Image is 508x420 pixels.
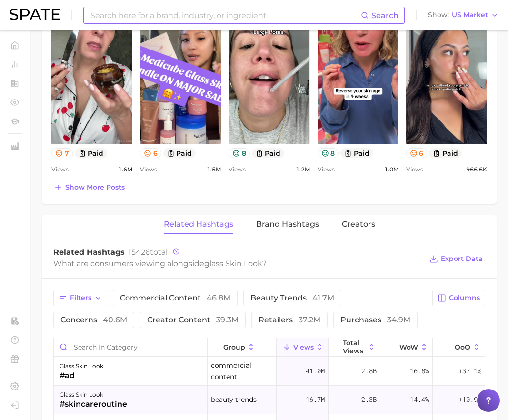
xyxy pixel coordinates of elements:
button: ShowUS Market [426,9,501,21]
button: Total Views [329,338,380,357]
div: glass skin look [60,360,103,372]
span: commercial content [211,360,273,382]
span: Columns [449,294,480,302]
span: creator content [147,316,239,324]
span: Views [51,164,69,175]
span: US Market [452,12,488,18]
span: 1.2m [296,164,310,175]
button: glass skin look#skincareroutinebeauty trends16.7m2.3b+14.4%+10.9% [54,386,485,414]
div: What are consumers viewing alongside ? [53,257,422,270]
button: paid [75,148,108,158]
span: Show [428,12,449,18]
span: QoQ [455,343,470,351]
span: Filters [70,294,91,302]
button: paid [252,148,285,158]
span: +37.1% [458,365,481,377]
span: +14.4% [406,394,429,405]
span: Views [140,164,157,175]
span: 40.6m [103,315,127,324]
span: Total Views [343,339,366,354]
button: 6 [140,148,161,158]
span: 39.3m [216,315,239,324]
span: 16.7m [306,394,325,405]
span: Related Hashtags [164,220,233,229]
span: beauty trends [250,294,334,302]
button: Export Data [427,252,485,266]
span: 46.8m [207,293,230,302]
button: Filters [53,290,107,306]
span: 1.6m [118,164,132,175]
span: 1.5m [207,164,221,175]
img: SPATE [10,9,60,20]
span: total [129,248,168,257]
span: group [223,343,245,351]
span: 1.0m [384,164,398,175]
span: 41.0m [306,365,325,377]
span: Views [293,343,314,351]
div: glass skin look [60,389,127,400]
a: Log out. Currently logged in with e-mail kerianne.adler@unilever.com. [8,398,22,412]
input: Search here for a brand, industry, or ingredient [90,7,361,23]
span: 966.6k [466,164,487,175]
span: +16.8% [406,365,429,377]
span: 2.3b [361,394,377,405]
span: concerns [60,316,127,324]
button: WoW [380,338,432,357]
button: Show more posts [51,181,127,194]
button: glass skin look#adcommercial content41.0m2.8b+16.8%+37.1% [54,357,485,386]
button: 8 [318,148,339,158]
button: Views [277,338,329,357]
button: 8 [229,148,250,158]
button: 7 [51,148,73,158]
span: Show more posts [65,183,125,191]
span: 34.9m [387,315,410,324]
span: Creators [342,220,375,229]
button: paid [163,148,196,158]
span: glass skin look [204,259,262,268]
button: Columns [432,290,485,306]
span: Related Hashtags [53,248,125,257]
button: group [208,338,277,357]
span: 37.2m [299,315,320,324]
div: #skincareroutine [60,399,127,410]
span: beauty trends [211,394,257,405]
span: retailers [259,316,320,324]
span: Views [229,164,246,175]
span: Views [318,164,335,175]
input: Search in category [54,338,207,356]
span: 41.7m [312,293,334,302]
button: 6 [406,148,428,158]
span: +10.9% [458,394,481,405]
span: 15426 [129,248,150,257]
span: 2.8b [361,365,377,377]
button: paid [429,148,462,158]
span: Search [371,11,398,20]
div: #ad [60,370,103,381]
span: Brand Hashtags [256,220,319,229]
span: Export Data [441,255,483,263]
button: paid [340,148,373,158]
span: Views [406,164,423,175]
span: commercial content [120,294,230,302]
button: QoQ [433,338,485,357]
span: purchases [340,316,410,324]
span: WoW [399,343,418,351]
